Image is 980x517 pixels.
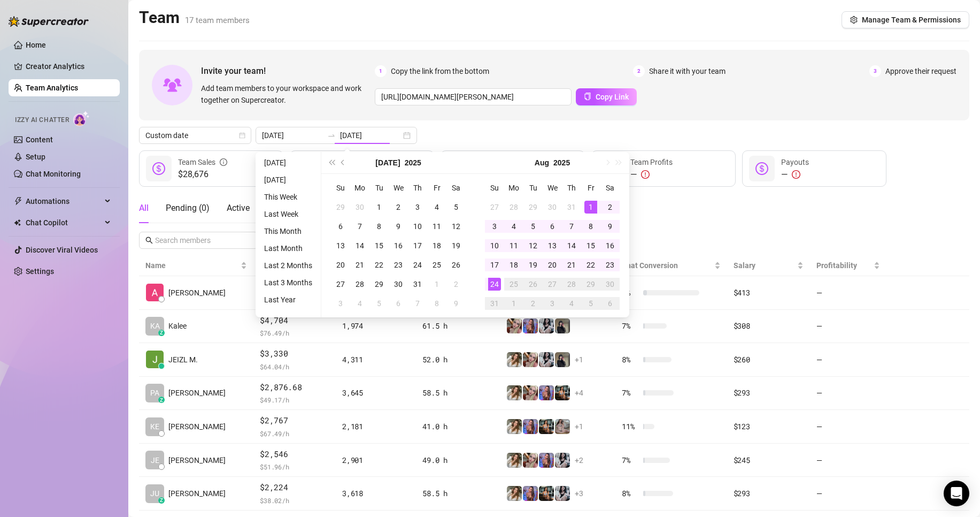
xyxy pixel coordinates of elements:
[150,488,159,499] span: JU
[260,347,329,360] span: $3,330
[26,58,111,75] a: Creator Analytics
[422,260,484,271] div: Est. Hours
[734,488,804,499] div: $293
[152,162,165,175] span: dollar-circle
[480,168,553,181] span: 716
[622,320,639,332] span: 7 %
[239,132,245,139] span: calendar
[375,65,387,77] span: 1
[605,162,618,175] span: dollar-circle
[869,65,881,77] span: 3
[575,387,583,399] span: + 4
[26,193,102,210] span: Automations
[649,65,726,77] span: Share it with your team
[260,361,329,372] span: $ 64.04 /h
[810,377,886,410] td: —
[26,214,102,231] span: Chat Copilot
[507,453,522,468] img: Paige
[260,394,329,405] span: $ 49.17 /h
[391,65,489,77] span: Copy the link from the bottom
[523,385,538,400] img: Anna
[633,65,645,77] span: 2
[641,170,650,179] span: exclamation-circle
[26,83,78,92] a: Team Analytics
[622,287,639,299] span: 7 %
[575,454,583,466] span: + 2
[168,320,187,332] span: Kalee
[26,267,54,276] a: Settings
[422,387,493,399] div: 58.5 h
[944,481,969,506] div: Open Intercom Messenger
[781,158,809,166] span: Payouts
[630,158,673,166] span: Team Profits
[145,260,238,271] span: Name
[885,65,956,77] span: Approve their request
[422,421,493,432] div: 41.0 h
[139,255,253,276] th: Name
[145,127,245,143] span: Custom date
[545,156,553,168] span: question-circle
[178,156,227,168] div: Team Sales
[816,261,857,270] span: Profitability
[734,454,804,466] div: $245
[810,410,886,444] td: —
[842,11,969,28] button: Manage Team & Permissions
[329,168,379,181] span: 35,567
[139,202,149,215] div: All
[630,168,673,181] div: —
[158,397,165,403] div: z
[422,354,493,366] div: 52.0 h
[15,115,69,125] span: Izzy AI Chatter
[146,284,164,301] img: Alexicon Ortiag…
[734,421,804,432] div: $123
[555,352,570,367] img: Anna
[14,219,21,226] img: Chat Copilot
[201,64,375,78] span: Invite your team!
[810,477,886,511] td: —
[260,461,329,472] span: $ 51.96 /h
[480,156,553,168] div: Est. Hours Worked
[539,419,554,434] img: Ava
[168,287,226,299] span: [PERSON_NAME]
[622,354,639,366] span: 8 %
[26,246,98,254] a: Discover Viral Videos
[523,352,538,367] img: Anna
[342,454,410,466] div: 2,901
[596,93,629,101] span: Copy Link
[342,287,410,299] div: 7,644
[342,421,410,432] div: 2,181
[555,385,570,400] img: Ava
[555,318,570,333] img: Anna
[507,486,522,501] img: Paige
[260,328,329,338] span: $ 76.49 /h
[461,260,469,271] span: question-circle
[575,488,583,499] span: + 3
[810,310,886,344] td: —
[507,419,522,434] img: Paige
[539,453,554,468] img: Ava
[178,168,227,181] span: $28,676
[26,135,53,144] a: Content
[422,488,493,499] div: 58.5 h
[342,387,410,399] div: 3,645
[260,448,329,461] span: $2,546
[734,320,804,332] div: $308
[454,162,467,175] span: hourglass
[260,314,329,327] span: $4,704
[260,414,329,427] span: $2,767
[139,7,250,28] h2: Team
[539,385,554,400] img: Ava
[342,354,410,366] div: 4,311
[26,153,45,161] a: Setup
[507,385,522,400] img: Paige
[260,495,329,506] span: $ 38.02 /h
[622,421,639,432] span: 11 %
[734,387,804,399] div: $293
[158,497,165,504] div: z
[500,255,616,276] th: Creators
[145,237,153,244] span: search
[260,294,329,305] span: $ 124.75 /h
[260,280,329,293] span: $7,360
[150,421,159,432] span: KE
[810,343,886,377] td: —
